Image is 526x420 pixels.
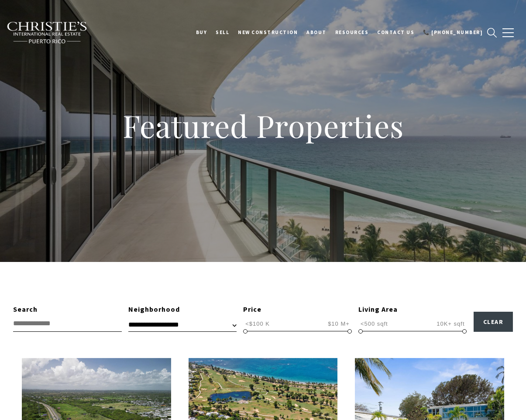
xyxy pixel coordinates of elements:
[211,21,234,43] a: SELL
[243,304,352,315] div: Price
[234,21,302,43] a: New Construction
[331,21,373,43] a: Resources
[7,21,88,44] img: Christie's International Real Estate black text logo
[238,29,298,35] span: New Construction
[434,320,467,328] span: 10K+ sqft
[13,304,122,315] div: Search
[423,29,483,35] span: 📞 [PHONE_NUMBER]
[377,29,414,35] span: Contact Us
[419,21,487,43] a: 📞 [PHONE_NUMBER]
[358,320,390,328] span: <500 sqft
[358,304,467,315] div: Living Area
[192,21,212,43] a: BUY
[474,312,513,332] button: Clear
[128,304,237,315] div: Neighborhood
[326,320,352,328] span: $10 M+
[243,320,272,328] span: <$100 K
[302,21,331,43] a: About
[67,107,460,145] h1: Featured Properties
